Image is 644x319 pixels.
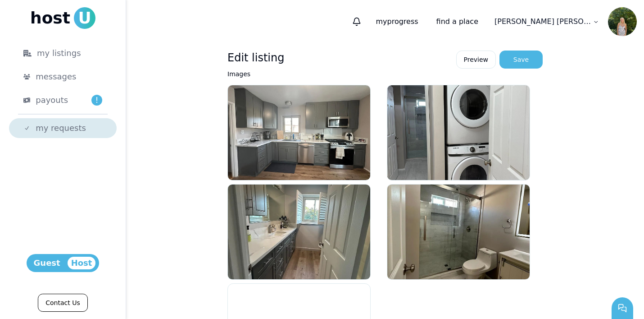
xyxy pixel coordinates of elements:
[429,13,485,31] a: find a place
[68,257,96,269] span: Host
[9,90,117,110] a: payouts!
[227,51,284,69] h3: Edit listing
[228,185,370,279] img: listing/cmeute7m200hwp7fbcz1yjiec/lygtc81bsbc8uzu0fieio55u
[30,257,64,269] span: Guest
[228,85,370,180] img: listing/cmeute7m200hwp7fbcz1yjiec/esm4z833a0gfs2wgc5l633bp
[23,47,102,60] div: my listings
[513,55,529,64] div: Save
[36,70,76,83] span: messages
[608,7,637,36] img: Ella Freeman avatar
[9,67,117,87] a: messages
[489,13,604,31] a: [PERSON_NAME] [PERSON_NAME]
[36,94,68,106] span: payouts
[30,9,70,27] span: host
[227,70,250,78] label: Images
[387,85,530,180] img: listing/cmeute7m200hwp7fbcz1yjiec/ckty6x27e7v2kb7e0erkl4k5
[9,43,117,63] a: my listings
[456,51,496,69] a: Preview
[387,185,530,279] img: listing/cmeute7m200hwp7fbcz1yjiec/u1r3oxs20ehtvoqioinkp7vh
[30,7,95,29] a: hostU
[36,122,86,134] span: my requests
[376,17,387,26] span: my
[91,95,102,106] span: !
[494,16,591,27] p: [PERSON_NAME] [PERSON_NAME]
[368,13,425,31] p: progress
[38,294,87,312] a: Contact Us
[499,51,543,69] button: Save
[74,7,95,29] span: U
[9,118,117,138] a: my requests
